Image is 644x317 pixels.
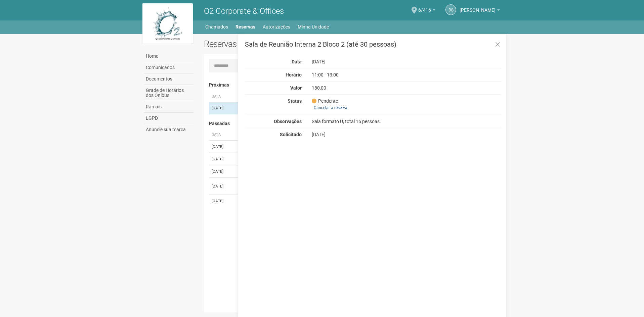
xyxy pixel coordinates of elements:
h2: Reservas [204,39,348,49]
th: Data [209,91,236,102]
strong: Horário [286,72,302,77]
strong: Solicitado [280,132,302,137]
a: Autorizações [263,22,290,32]
div: [DATE] [307,59,440,65]
td: [DATE] [209,178,236,195]
strong: Data [292,59,302,64]
div: Sala formato U, total 15 pessoas. [307,118,440,124]
h4: Passadas [209,121,497,126]
a: Home [144,51,194,62]
td: [DATE] [209,141,236,153]
a: DS [445,4,456,15]
td: [DATE] [209,153,236,165]
td: Sala de Reunião Interna 2 Bloco 2 (até 30 pessoas) [236,153,430,165]
span: Daniel Santos [460,1,496,13]
th: Área ou Serviço [236,91,430,102]
th: Área ou Serviço [236,129,430,141]
a: Grade de Horários dos Ônibus [144,85,194,101]
div: 180,00 [307,85,440,91]
a: Cancelar a reserva [312,104,349,111]
a: Documentos [144,73,194,85]
td: [DATE] [209,102,236,114]
strong: Status [288,98,302,104]
th: Data [209,129,236,141]
h3: Sala de Reunião Interna 2 Bloco 2 (até 30 pessoas) [245,41,501,48]
a: Ramais [144,101,194,113]
strong: Observações [274,119,302,124]
span: Pendente [312,98,338,104]
a: Chamados [205,22,228,32]
td: Sala de Reunião Externa 1A (até 8 pessoas) [236,178,430,195]
td: Sala de Reunião Interna 2 Bloco 2 (até 30 pessoas) [236,102,430,114]
strong: Valor [290,85,302,91]
td: Sala de Reunião Interna 2 Bloco 2 (até 30 pessoas) [236,165,430,178]
div: 11:00 - 13:00 [307,72,440,78]
td: [DATE] [209,195,236,207]
td: [DATE] [209,165,236,178]
span: O2 Corporate & Offices [204,6,284,16]
td: Sala de Reunião Externa 1A (até 8 pessoas) [236,195,430,207]
a: LGPD [144,113,194,124]
a: [PERSON_NAME] [460,8,500,14]
span: 6/416 [418,1,431,13]
a: Minha Unidade [298,22,329,32]
h4: Próximas [209,83,497,88]
td: Área Coffee Break (Pré-Função) Bloco 4 [236,141,430,153]
a: Anuncie sua marca [144,124,194,135]
a: 6/416 [418,8,435,14]
a: Reservas [235,22,255,32]
img: logo.jpg [142,3,193,44]
div: [DATE] [307,131,440,138]
a: Comunicados [144,62,194,73]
